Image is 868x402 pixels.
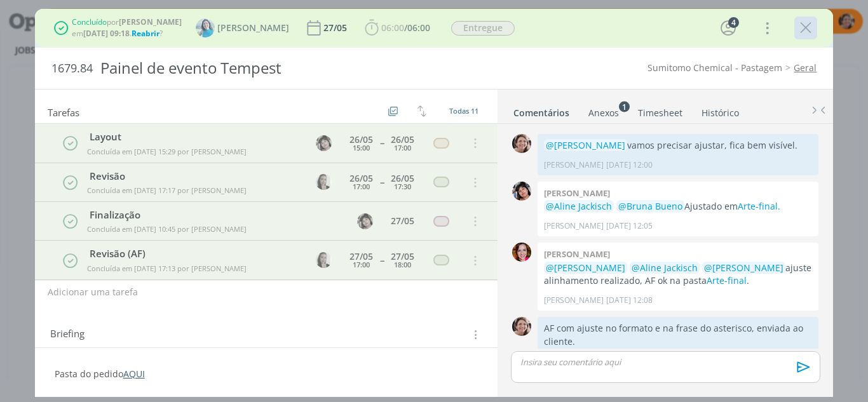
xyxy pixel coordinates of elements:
span: -- [380,178,384,187]
span: Concluída em [DATE] 15:29 por [PERSON_NAME] [87,147,247,156]
span: 1679.84 [51,62,93,76]
b: [DATE] 09:18 [83,28,130,39]
span: -- [380,256,384,265]
p: ajuste alinhamento realizado, AF ok na pasta . [544,262,812,288]
p: [PERSON_NAME] [544,295,604,306]
div: 15:00 [353,144,370,151]
p: [PERSON_NAME] [544,159,604,171]
span: Reabrir [132,28,159,39]
span: Concluída em [DATE] 17:13 por [PERSON_NAME] [87,264,247,273]
span: @[PERSON_NAME] [546,139,625,151]
div: por em . ? [72,17,182,39]
span: Concluído [72,17,107,27]
sup: 1 [619,101,630,112]
a: Arte-final. [738,200,780,212]
p: Ajustado em [544,200,812,213]
div: 18:00 [394,261,411,268]
div: 26/05 [391,135,414,144]
span: -- [380,138,384,147]
div: dialog [35,9,834,397]
a: Geral [794,62,817,74]
div: Painel de evento Tempest [95,53,492,84]
span: @Bruna Bueno [618,200,682,212]
div: 26/05 [349,135,373,144]
img: arrow-down-up.svg [417,105,426,117]
button: Adicionar uma tarefa [47,281,139,304]
span: Todas 11 [449,106,478,116]
div: Anexos [588,107,619,119]
div: 17:00 [394,144,411,151]
span: @[PERSON_NAME] [704,262,783,274]
a: Timesheet [637,101,683,119]
div: 17:00 [353,183,370,190]
span: Concluída em [DATE] 10:45 por [PERSON_NAME] [87,224,247,234]
img: A [512,134,531,153]
span: Concluída em [DATE] 17:17 por [PERSON_NAME] [87,185,247,195]
div: 27/05 [391,217,414,225]
div: 17:00 [353,261,370,268]
div: 27/05 [349,252,373,261]
b: [PERSON_NAME] [119,17,182,27]
div: 4 [728,17,739,28]
p: AF com ajuste no formato e na frase do asterisco, enviada ao cliente. [544,322,812,348]
div: 26/05 [349,174,373,183]
div: 26/05 [391,174,414,183]
span: [DATE] 12:08 [606,295,653,306]
span: @Aline Jackisch [546,200,612,212]
p: Pasta do pedido [55,368,478,380]
div: Finalização [85,208,345,222]
a: Arte-final [707,274,747,286]
button: 4 [718,18,738,38]
span: [DATE] 12:00 [606,159,653,171]
span: Briefing [50,326,85,343]
b: [PERSON_NAME] [544,187,610,199]
img: E [512,182,531,201]
div: 27/05 [391,252,414,261]
a: Sumitomo Chemical - Pastagem [648,62,782,74]
a: Comentários [513,101,570,119]
img: A [512,317,531,336]
img: B [512,243,531,262]
span: @[PERSON_NAME] [546,262,625,274]
span: [DATE] 12:05 [606,220,653,232]
div: 27/05 [323,23,349,32]
div: Revisão [85,169,304,184]
div: Revisão (AF) [85,246,304,261]
span: Tarefas [48,104,79,119]
div: Layout [85,130,304,144]
a: AQUI [123,368,145,380]
span: @Aline Jackisch [632,262,698,274]
p: [PERSON_NAME] [544,220,604,232]
a: Histórico [701,101,740,119]
b: [PERSON_NAME] [544,248,610,260]
p: vamos precisar ajustar, fica bem visível. [544,139,812,152]
div: 17:30 [394,183,411,190]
